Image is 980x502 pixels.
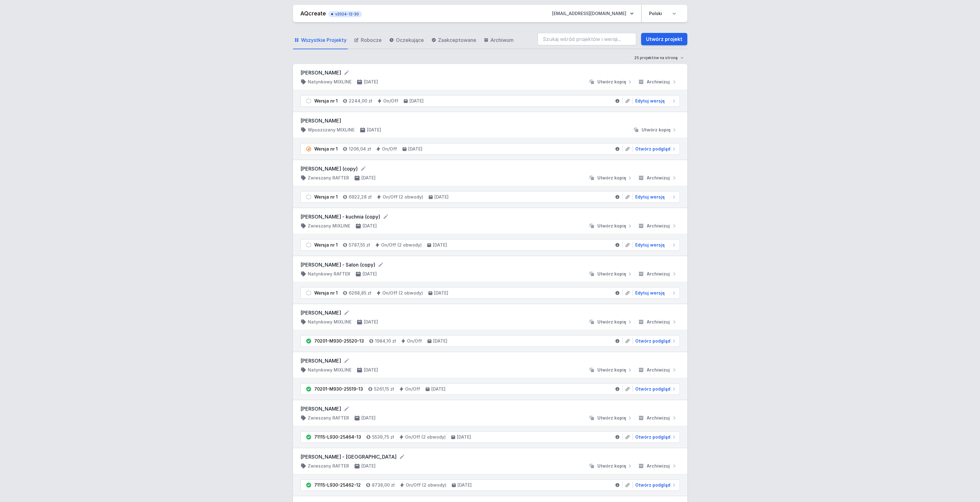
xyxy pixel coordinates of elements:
a: Robocze [353,31,383,49]
a: Otwórz podgląd [633,434,677,440]
button: Utwórz kopię [586,175,636,181]
button: Utwórz kopię [586,271,636,277]
h4: Zwieszany RAFTER [308,415,349,421]
a: Edytuj wersję [633,194,677,200]
h4: On/Off (2 obwody) [383,194,423,200]
h4: 5261,15 zł [374,386,394,392]
h4: [DATE] [364,79,378,85]
span: Oczekujące [396,36,424,44]
h4: Natynkowy MIXLINE [308,367,352,373]
span: Otwórz podgląd [635,386,670,392]
button: Edytuj nazwę projektu [344,406,350,412]
span: Utwórz kopię [597,175,626,181]
h4: [DATE] [408,146,422,152]
h4: [DATE] [433,242,447,248]
h4: On/Off [405,386,420,392]
h4: [DATE] [364,367,378,373]
button: Archiwizuj [636,271,680,277]
h4: On/Off (2 obwody) [406,482,446,488]
span: Utwórz kopię [597,271,626,277]
span: Edytuj wersję [635,98,665,104]
button: Archiwizuj [636,79,680,85]
span: Archiwizuj [647,367,670,373]
form: [PERSON_NAME] (copy) [300,165,680,172]
form: [PERSON_NAME] [300,69,680,76]
span: Edytuj wersję [635,290,665,296]
h4: [DATE] [361,463,376,469]
button: Edytuj nazwę projektu [344,70,350,76]
button: Archiwizuj [636,415,680,421]
h4: On/Off [383,98,398,104]
span: Archiwizuj [647,223,670,229]
span: Archiwizuj [647,175,670,181]
div: Wersja nr 1 [314,194,338,200]
span: Utwórz kopię [597,223,626,229]
span: Utwórz kopię [597,415,626,421]
span: Otwórz podgląd [635,434,670,440]
h4: Wpuszczany MIXLINE [308,127,355,133]
span: Archiwizuj [647,319,670,325]
h4: Natynkowy MIXLINE [308,319,352,325]
button: Archiwizuj [636,319,680,325]
h4: On/Off (2 obwody) [381,242,422,248]
form: [PERSON_NAME] [300,405,680,412]
a: Wszystkie Projekty [293,31,348,49]
span: Utwórz kopię [597,367,626,373]
button: v2024-12-30 [328,10,362,17]
div: 70201-M930-25520-13 [314,338,364,344]
span: Robocze [361,36,382,44]
a: Edytuj wersję [633,242,677,248]
span: Archiwizuj [647,463,670,469]
h4: Zwieszany MIXLINE [308,223,350,229]
form: [PERSON_NAME] - [GEOGRAPHIC_DATA] [300,453,680,460]
h4: 8738,00 zł [372,482,395,488]
div: 71115-L930-25464-13 [314,434,361,440]
span: Utwórz kopię [597,319,626,325]
img: pending.svg [306,146,312,152]
form: [PERSON_NAME] [300,309,680,316]
h4: Zwieszany RAFTER [308,463,349,469]
a: Otwórz podgląd [633,146,677,152]
span: Archiwizuj [647,415,670,421]
a: AQcreate [300,10,326,17]
h4: Zwieszany RAFTER [308,175,349,181]
span: Wszystkie Projekty [301,36,347,44]
form: [PERSON_NAME] - Salon (copy) [300,261,680,268]
h4: On/Off [382,146,397,152]
h4: 6268,85 zł [349,290,371,296]
a: Edytuj wersję [633,290,677,296]
span: Edytuj wersję [635,242,665,248]
a: Otwórz podgląd [633,386,677,392]
div: Wersja nr 1 [314,242,338,248]
span: Archiwizuj [647,271,670,277]
h4: [DATE] [363,223,377,229]
div: 70201-M930-25519-13 [314,386,363,392]
div: Wersja nr 1 [314,290,338,296]
h4: Natynkowy MIXLINE [308,79,352,85]
h4: [DATE] [409,98,424,104]
button: [EMAIL_ADDRESS][DOMAIN_NAME] [547,8,639,19]
img: draft.svg [306,290,312,296]
h4: 1984,10 zł [375,338,396,344]
button: Edytuj nazwę projektu [344,358,350,364]
h4: [DATE] [457,434,471,440]
button: Edytuj nazwę projektu [399,454,405,460]
span: Archiwizuj [647,79,670,85]
button: Edytuj nazwę projektu [344,310,350,316]
h4: 5539,75 zł [372,434,394,440]
h4: [DATE] [367,127,381,133]
button: Archiwizuj [636,367,680,373]
button: Utwórz kopię [586,79,636,85]
button: Edytuj nazwę projektu [378,262,384,268]
h4: 6922,28 zł [349,194,372,200]
button: Archiwizuj [636,223,680,229]
button: Utwórz kopię [586,415,636,421]
div: 71115-L930-25462-12 [314,482,361,488]
a: Otwórz podgląd [633,482,677,488]
button: Utwórz kopię [586,463,636,469]
div: Wersja nr 1 [314,146,338,152]
button: Utwórz kopię [631,127,680,133]
button: Archiwizuj [636,175,680,181]
h4: [DATE] [434,290,448,296]
a: Oczekujące [388,31,425,49]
